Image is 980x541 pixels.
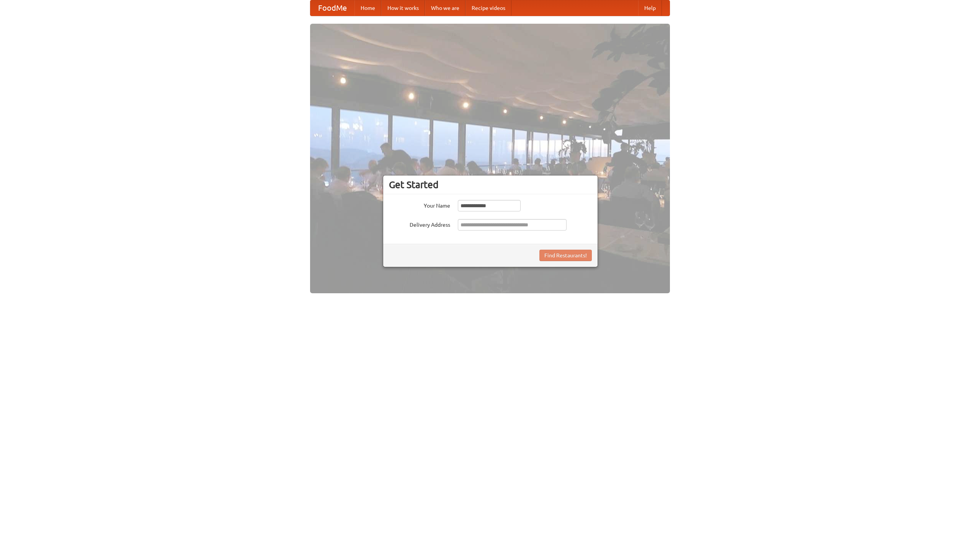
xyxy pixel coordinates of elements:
a: Help [638,0,662,16]
a: FoodMe [310,0,354,16]
h3: Get Started [389,179,592,190]
label: Delivery Address [389,219,450,229]
button: Find Restaurants! [539,250,592,261]
label: Your Name [389,200,450,210]
a: Who we are [425,0,465,16]
a: How it works [381,0,425,16]
a: Home [354,0,381,16]
a: Recipe videos [465,0,511,16]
